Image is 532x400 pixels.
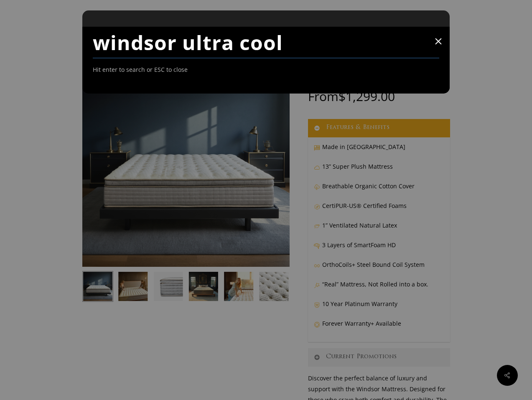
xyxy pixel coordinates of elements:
img: Windsor-Condo-Shoot-Joane-and-eric feel the plush pillow top. [117,271,148,302]
bdi: 1,299.00 [339,88,395,105]
p: From [308,90,450,119]
p: Made in [GEOGRAPHIC_DATA] [314,142,444,161]
p: 3 Layers of SmartFoam HD [314,240,444,259]
p: “Real” Mattress, Not Rolled into a box. [314,279,444,299]
p: Forever Warranty+ Available [314,318,444,338]
p: CertiPUR-US® Certified Foams [314,200,444,220]
p: 13” Super Plush Mattress [314,161,444,181]
p: OrthoCoils+ Steel Bound Coil System [314,259,444,279]
img: Windsor-Side-Profile-HD-Closeup [153,271,183,302]
p: 1” Ventilated Natural Latex [314,220,444,240]
a: Current Promotions [308,348,450,367]
p: Breathable Organic Cotton Cover [314,181,444,200]
span: Hit enter to search or ESC to close [93,64,188,75]
img: Windsor In Studio [82,271,113,302]
img: Windsor In NH Manor [188,271,219,302]
span: $ [339,88,346,105]
p: 10 Year Platinum Warranty [314,299,444,318]
a: Features & Benefits [308,119,450,137]
input: Search [93,27,440,58]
